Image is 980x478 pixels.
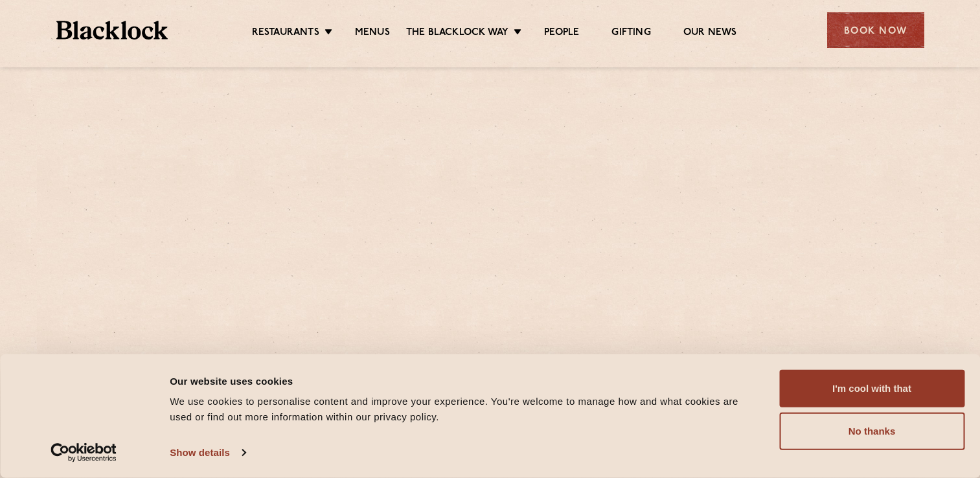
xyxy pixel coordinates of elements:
button: I'm cool with that [779,370,964,407]
a: Gifting [611,27,650,41]
a: Show details [170,443,245,462]
img: BL_Textured_Logo-footer-cropped.svg [56,21,168,40]
div: We use cookies to personalise content and improve your experience. You're welcome to manage how a... [170,394,750,425]
div: Our website uses cookies [170,373,750,389]
a: Our News [683,27,737,41]
a: People [544,27,579,41]
button: No thanks [779,413,964,450]
div: Book Now [827,12,924,48]
a: Restaurants [252,27,319,41]
a: Usercentrics Cookiebot - opens in a new window [27,443,141,462]
a: The Blacklock Way [406,27,508,41]
a: Menus [355,27,390,41]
